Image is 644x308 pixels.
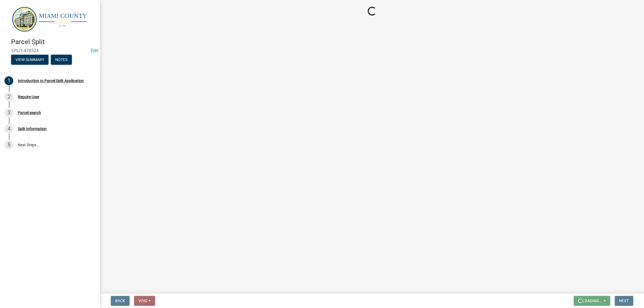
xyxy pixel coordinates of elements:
[11,55,49,65] button: View Summary
[582,299,602,303] span: Loading...
[4,108,13,117] div: 3
[574,296,610,306] button: Loading...
[18,95,39,99] div: Require User
[11,58,49,62] wm-modal-confirm: Summary
[11,38,95,46] h4: Parcel Split
[4,124,13,133] div: 4
[18,79,84,83] div: Introduction to Parcel Split Application
[4,92,13,101] div: 2
[134,296,155,306] button: Void
[11,6,91,32] img: Miami County, Indiana
[111,296,130,306] button: Back
[615,296,633,306] button: Next
[4,140,13,149] div: 5
[138,299,147,303] span: Void
[91,48,99,53] wm-modal-confirm: Edit Application Number
[91,48,99,53] a: Edit
[51,58,72,62] wm-modal-confirm: Notes
[619,299,629,303] span: Next
[18,127,47,131] div: Split Information
[4,76,13,85] div: 1
[51,55,72,65] button: Notes
[11,48,89,53] span: SPLIT-478523
[18,111,41,115] div: Parcel search
[115,299,125,303] span: Back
